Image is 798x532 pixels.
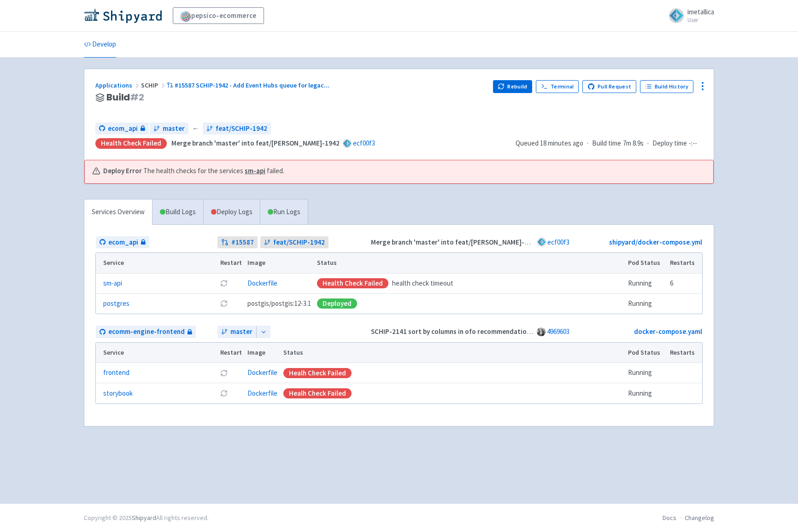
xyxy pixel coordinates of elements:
[220,280,228,287] button: Restart pod
[667,253,702,273] th: Restarts
[96,253,217,273] th: Service
[652,138,687,149] span: Deploy time
[663,8,714,23] a: imetallica User
[217,253,245,273] th: Restart
[317,278,622,289] div: health check timeout
[130,91,144,104] span: # 2
[141,81,167,89] span: SCHIP
[95,138,167,149] div: Health check failed
[192,123,199,134] span: ←
[203,199,260,225] a: Deploy Logs
[173,7,264,24] a: pepsico-ecommerce
[317,298,357,309] div: Deployed
[171,139,340,147] strong: Merge branch 'master' into feat/[PERSON_NAME]-1942
[625,293,667,314] td: Running
[245,253,314,273] th: Image
[634,327,702,336] a: docker-compose.yaml
[371,327,558,336] strong: SCHIP-2141 sort by columns in ofo recommendations (#3083)
[260,199,308,225] a: Run Logs
[640,80,693,93] a: Build History
[625,343,667,363] th: Pod Status
[96,326,196,338] a: ecomm-engine-frontend
[103,278,122,289] a: sm-api
[230,327,252,337] span: master
[281,343,625,363] th: Status
[625,253,667,273] th: Pod Status
[96,236,149,249] a: ecom_api
[314,253,625,273] th: Status
[625,273,667,293] td: Running
[245,166,265,175] a: sm-api
[175,81,329,89] span: #15587 SCHIP-1942 - Add Event Hubs queue for legac ...
[689,138,697,149] span: -:--
[247,389,277,398] a: Dockerfile
[516,139,583,147] span: Queued
[220,300,228,307] button: Restart pod
[582,80,636,93] a: Pull Request
[283,368,352,378] div: Healh Check Failed
[103,298,129,309] a: postgres
[625,383,667,403] td: Running
[217,326,256,338] a: master
[103,368,129,378] a: frontend
[216,123,267,134] span: feat/SCHIP-1942
[685,514,714,522] a: Changelog
[247,298,311,309] span: postgis/postgis:12-3.1
[108,327,185,337] span: ecomm-engine-frontend
[536,80,579,93] a: Terminal
[143,166,284,176] span: The health checks for the services failed.
[493,80,533,93] button: Rebuild
[167,81,331,89] a: #15587 SCHIP-1942 - Add Event Hubs queue for legac...
[623,138,644,149] span: 7m 8.9s
[231,237,254,248] strong: # 15587
[547,327,569,336] a: 4969603
[283,388,352,398] div: Healh Check Failed
[84,8,162,23] img: Shipyard logo
[108,237,138,248] span: ecom_api
[203,123,271,135] a: feat/SCHIP-1942
[84,513,209,523] div: Copyright © 2025 All rights reserved.
[163,123,185,134] span: master
[663,514,676,522] a: Docs
[108,123,138,134] span: ecom_api
[625,363,667,383] td: Running
[220,369,228,377] button: Restart pod
[132,514,156,522] a: Shipyard
[667,273,702,293] td: 6
[247,368,277,377] a: Dockerfile
[245,343,281,363] th: Image
[592,138,621,149] span: Build time
[153,199,203,225] a: Build Logs
[217,343,245,363] th: Restart
[217,236,258,249] a: #15587
[516,138,703,149] div: · ·
[95,123,149,135] a: ecom_api
[84,32,116,58] a: Develop
[84,199,152,225] a: Services Overview
[317,278,388,288] div: Health check failed
[247,279,277,287] a: Dockerfile
[353,139,375,147] a: ecf00f3
[260,236,329,249] a: feat/SCHIP-1942
[273,237,325,248] span: feat/SCHIP-1942
[103,166,142,176] b: Deploy Error
[95,81,141,89] a: Applications
[687,17,714,23] small: User
[687,7,714,16] span: imetallica
[96,343,217,363] th: Service
[540,139,583,147] time: 18 minutes ago
[547,238,569,246] a: ecf00f3
[371,238,539,246] strong: Merge branch 'master' into feat/[PERSON_NAME]-1942
[609,238,702,246] a: shipyard/docker-compose.yml
[103,388,133,399] a: storybook
[220,390,228,397] button: Restart pod
[106,92,144,103] span: Build
[150,123,188,135] a: master
[667,343,702,363] th: Restarts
